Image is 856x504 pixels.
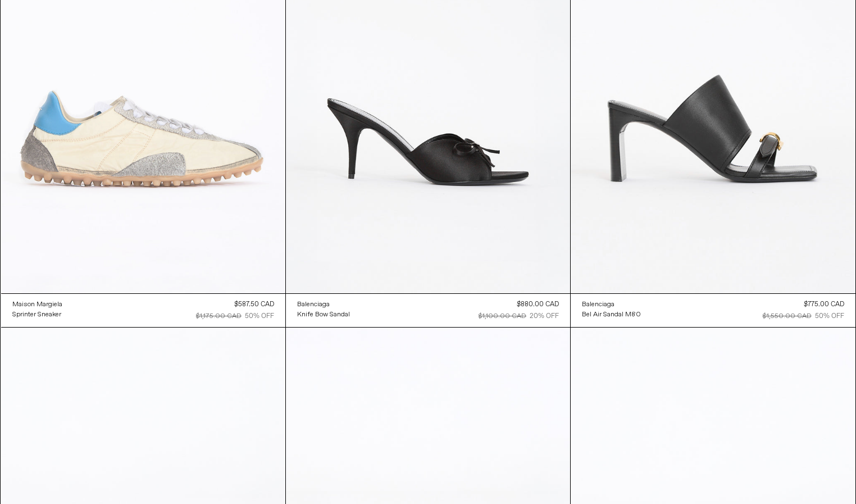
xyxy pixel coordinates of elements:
[245,311,274,321] div: 50% OFF
[297,300,330,310] div: Balenciaga
[815,311,844,321] div: 50% OFF
[479,311,526,321] div: $1,100.00 CAD
[196,311,242,321] div: $1,175.00 CAD
[12,310,61,320] div: Sprinter Sneaker
[530,311,559,321] div: 20% OFF
[582,300,614,310] div: Balenciaga
[517,299,559,310] div: $880.00 CAD
[297,310,350,320] a: Knife Bow Sandal
[12,310,62,320] a: Sprinter Sneaker
[297,299,350,310] a: Balenciaga
[297,310,350,320] div: Knife Bow Sandal
[234,299,274,310] div: $587.50 CAD
[582,310,641,320] a: Bel Air Sandal M80
[763,311,812,321] div: $1,550.00 CAD
[582,299,641,310] a: Balenciaga
[804,299,844,310] div: $775.00 CAD
[582,310,641,320] div: Bel Air Sandal M80
[12,299,62,310] a: Maison Margiela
